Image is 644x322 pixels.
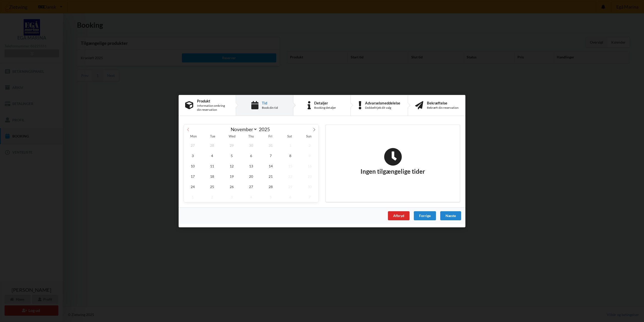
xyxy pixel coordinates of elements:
[301,161,318,171] span: November 16, 2025
[281,171,299,181] span: November 22, 2025
[257,126,274,132] input: Year
[243,150,260,161] span: November 6, 2025
[280,135,299,138] span: Sat
[204,150,221,161] span: November 4, 2025
[204,161,221,171] span: November 11, 2025
[222,135,242,138] span: Wed
[262,101,278,105] div: Tid
[365,101,400,105] div: Advarselsmeddelelse
[242,135,261,138] span: Thu
[243,161,260,171] span: November 13, 2025
[243,140,260,150] span: October 30, 2025
[262,106,278,110] div: Book din tid
[228,126,258,132] select: Month
[414,211,436,220] div: Forrige
[281,192,299,202] span: December 6, 2025
[262,150,279,161] span: November 7, 2025
[301,192,318,202] span: December 7, 2025
[261,135,280,138] span: Fri
[299,135,318,138] span: Sun
[197,104,229,112] div: Information omkring din reservation
[262,192,279,202] span: December 5, 2025
[223,150,240,161] span: November 5, 2025
[223,181,240,192] span: November 26, 2025
[281,161,299,171] span: November 15, 2025
[427,106,459,110] div: Bekræft din reservation
[243,171,260,181] span: November 20, 2025
[184,140,202,150] span: October 27, 2025
[184,161,202,171] span: November 10, 2025
[184,135,203,138] span: Mon
[223,161,240,171] span: November 12, 2025
[388,211,410,220] div: Afbryd
[204,140,221,150] span: October 28, 2025
[204,171,221,181] span: November 18, 2025
[281,140,299,150] span: November 1, 2025
[281,150,299,161] span: November 8, 2025
[223,171,240,181] span: November 19, 2025
[223,192,240,202] span: December 3, 2025
[243,181,260,192] span: November 27, 2025
[301,171,318,181] span: November 23, 2025
[262,140,279,150] span: October 31, 2025
[360,148,425,175] h2: Ingen tilgængelige tider
[301,181,318,192] span: November 30, 2025
[365,106,400,110] div: Dobbelttjek dit valg
[427,101,459,105] div: Bekræftelse
[262,161,279,171] span: November 14, 2025
[281,181,299,192] span: November 29, 2025
[204,192,221,202] span: December 2, 2025
[184,150,202,161] span: November 3, 2025
[197,99,229,103] div: Produkt
[203,135,222,138] span: Tue
[204,181,221,192] span: November 25, 2025
[262,171,279,181] span: November 21, 2025
[301,140,318,150] span: November 2, 2025
[243,192,260,202] span: December 4, 2025
[314,101,336,105] div: Detaljer
[301,150,318,161] span: November 9, 2025
[262,181,279,192] span: November 28, 2025
[184,181,202,192] span: November 24, 2025
[184,171,202,181] span: November 17, 2025
[223,140,240,150] span: October 29, 2025
[440,211,461,220] div: Næste
[184,192,202,202] span: December 1, 2025
[314,106,336,110] div: Booking detaljer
